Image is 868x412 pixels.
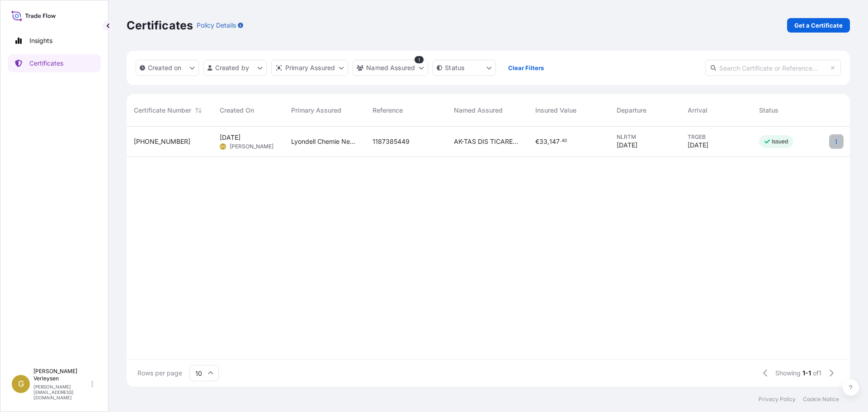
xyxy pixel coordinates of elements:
[547,138,549,145] span: ,
[136,60,199,76] button: createdOn Filter options
[759,106,778,115] span: Status
[454,106,503,115] span: Named Assured
[535,138,539,145] span: €
[803,396,839,403] a: Cookie Notice
[148,63,182,72] p: Created on
[230,143,274,150] span: [PERSON_NAME]
[220,106,254,115] span: Created On
[688,133,745,141] span: TRGEB
[127,18,193,33] p: Certificates
[33,368,90,382] p: [PERSON_NAME] Verleysen
[29,59,63,68] p: Certificates
[8,54,101,72] a: Certificates
[794,21,843,30] p: Get a Certificate
[415,56,424,63] div: 1
[688,141,708,150] span: [DATE]
[373,106,403,115] span: Reference
[220,142,226,151] span: GV
[813,369,821,378] span: of 1
[535,106,576,115] span: Insured Value
[373,137,410,146] span: 1187385449
[539,138,547,145] span: 33
[291,137,358,146] span: Lyondell Chemie Nederland B.V
[454,137,521,146] span: AK-TAS DIS TICARET A.S.
[197,21,236,30] p: Policy Details
[271,60,348,76] button: distributor Filter options
[215,63,250,72] p: Created by
[617,133,674,141] span: NLRTM
[134,106,191,115] span: Certificate Number
[772,138,788,145] p: Issued
[18,379,24,388] span: G
[134,137,190,146] span: [PHONE_NUMBER]
[617,106,646,115] span: Departure
[445,63,464,72] p: Status
[549,138,560,145] span: 147
[787,18,850,33] a: Get a Certificate
[285,63,335,72] p: Primary Assured
[366,63,415,72] p: Named Assured
[203,60,267,76] button: createdBy Filter options
[508,63,544,72] p: Clear Filters
[33,384,90,400] p: [PERSON_NAME][EMAIL_ADDRESS][DOMAIN_NAME]
[561,139,567,142] span: 40
[137,369,182,378] span: Rows per page
[617,141,637,150] span: [DATE]
[705,60,841,76] input: Search Certificate or Reference...
[433,60,496,76] button: certificateStatus Filter options
[775,369,801,378] span: Showing
[560,139,561,142] span: .
[291,106,341,115] span: Primary Assured
[193,105,204,116] button: Sort
[220,133,241,142] span: [DATE]
[353,60,428,76] button: cargoOwner Filter options
[688,106,708,115] span: Arrival
[759,396,796,403] a: Privacy Policy
[802,369,811,378] span: 1-1
[8,32,101,50] a: Insights
[29,36,52,45] p: Insights
[500,61,551,75] button: Clear Filters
